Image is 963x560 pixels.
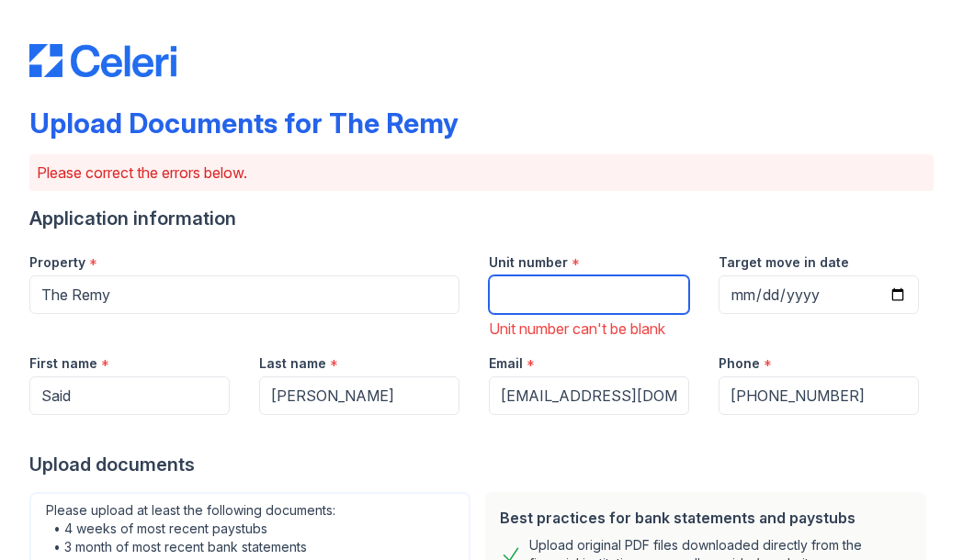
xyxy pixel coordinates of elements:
[719,253,849,272] label: Target move in date
[29,106,459,140] div: Upload Documents for The Remy
[719,354,760,373] label: Phone
[29,44,176,77] img: CE_Logo_Blue-a8612792a0a2168367f1c8372b55b34899dd931a85d93a1a3d3e32e68fde9ad4.png
[29,206,934,231] div: Application information
[259,354,326,373] label: Last name
[29,452,934,477] div: Upload documents
[29,354,97,373] label: First name
[37,162,926,184] p: Please correct the errors below.
[489,253,568,272] label: Unit number
[500,507,912,529] div: Best practices for bank statements and paystubs
[29,253,85,272] label: Property
[489,354,523,373] label: Email
[489,318,689,340] div: Unit number can't be blank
